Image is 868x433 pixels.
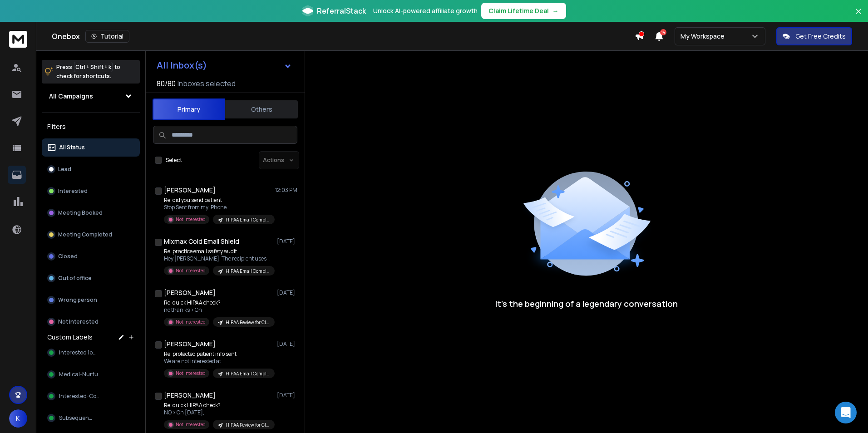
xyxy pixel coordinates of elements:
p: Hey [PERSON_NAME], The recipient uses Mixmax [164,255,273,262]
button: Not Interested [42,313,140,331]
button: K [9,409,27,428]
h1: [PERSON_NAME] [164,186,216,195]
h3: Inboxes selected [178,78,236,89]
p: Re: quick HIPAA check? [164,299,273,306]
p: [DATE] [277,392,297,399]
p: Out of office [58,275,92,282]
h1: All Campaigns [49,92,93,101]
span: Interested 1on1 [59,349,98,356]
button: Close banner [853,5,864,27]
p: HIPAA Email Compliance – Split Test [226,268,269,275]
p: Stop Sent from my iPhone [164,204,273,211]
button: Interested [42,182,140,200]
button: Out of office [42,269,140,287]
p: Wrong person [58,296,97,304]
span: 80 / 80 [157,78,176,89]
h1: [PERSON_NAME] [164,340,216,349]
button: Closed [42,247,140,266]
button: Meeting Completed [42,226,140,244]
p: Meeting Booked [58,209,103,216]
span: ReferralStack [317,5,366,16]
h1: All Inbox(s) [157,61,207,70]
p: All Status [59,144,85,151]
button: Subsequence [42,409,140,427]
span: Interested-Conv [59,393,102,400]
button: Tutorial [85,30,129,43]
p: Re: practice email safety audit [164,248,273,255]
p: Re: did you send patient [164,197,273,204]
p: HIPAA Review for Clinics [226,319,269,326]
p: It’s the beginning of a legendary conversation [495,297,678,310]
p: My Workspace [681,32,728,41]
p: [DATE] [277,289,297,296]
button: Interested-Conv [42,387,140,405]
h1: [PERSON_NAME] [164,391,216,400]
span: → [552,6,559,15]
p: HIPAA Email Compliance – Split Test [226,370,269,377]
p: Re: quick HIPAA check? [164,402,273,409]
p: [DATE] [277,340,297,348]
p: Get Free Credits [795,32,846,41]
p: Interested [58,187,88,195]
span: Medical-Nurture [59,371,103,378]
button: Wrong person [42,291,140,309]
span: Ctrl + Shift + k [74,62,113,72]
h1: Mixmax Cold Email Shield [164,237,239,246]
p: Unlock AI-powered affiliate growth [373,6,478,15]
p: Meeting Completed [58,231,112,238]
h3: Custom Labels [47,333,93,342]
p: Closed [58,253,78,260]
span: Subsequence [59,414,95,422]
div: Open Intercom Messenger [835,402,857,423]
h1: [PERSON_NAME] [164,288,216,297]
p: Re: protected patient info sent [164,350,273,358]
button: All Status [42,138,140,157]
p: Not Interested [176,216,206,223]
p: [DATE] [277,238,297,245]
button: All Campaigns [42,87,140,105]
label: Select [166,157,182,164]
p: Not Interested [176,370,206,377]
p: HIPAA Review for Clinics [226,422,269,428]
button: Get Free Credits [776,27,852,45]
button: Meeting Booked [42,204,140,222]
p: HIPAA Email Compliance – Split Test [226,216,269,223]
p: no than ks > On [164,306,273,314]
button: Medical-Nurture [42,365,140,384]
button: All Inbox(s) [149,56,299,74]
p: Press to check for shortcuts. [56,63,120,81]
div: Onebox [52,30,635,43]
p: Not Interested [58,318,99,325]
button: Interested 1on1 [42,344,140,362]
h3: Filters [42,120,140,133]
span: 14 [660,29,666,35]
p: Not Interested [176,319,206,325]
p: Not Interested [176,421,206,428]
p: Lead [58,166,71,173]
button: Claim Lifetime Deal→ [481,3,566,19]
button: Lead [42,160,140,178]
p: We are not interested at [164,358,273,365]
p: NO > On [DATE], [164,409,273,416]
button: Others [225,99,298,119]
p: Not Interested [176,267,206,274]
p: 12:03 PM [275,187,297,194]
button: Primary [153,98,225,120]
